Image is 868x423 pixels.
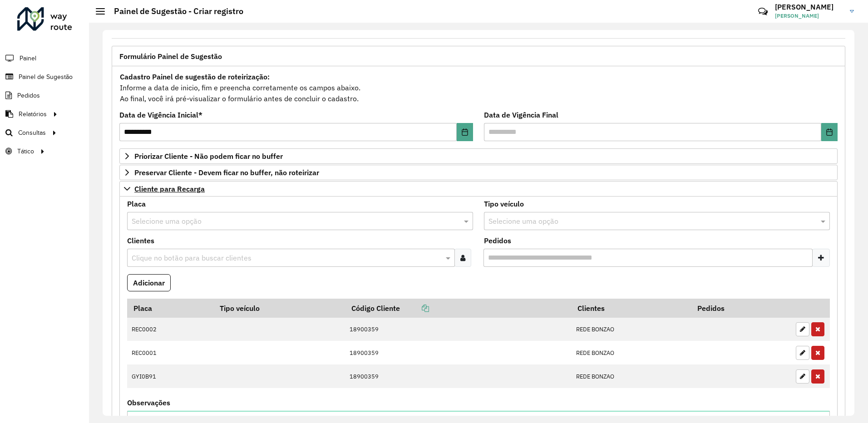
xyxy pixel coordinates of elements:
span: [PERSON_NAME] [775,12,843,20]
h2: Painel de Sugestão - Criar registro [105,6,243,16]
span: Tático [17,147,34,156]
td: REC0002 [127,318,213,341]
label: Clientes [127,235,154,246]
td: REC0001 [127,341,213,364]
span: Preservar Cliente - Devem ficar no buffer, não roteirizar [134,169,319,176]
td: 18900359 [345,318,572,341]
th: Pedidos [691,299,791,318]
button: Choose Date [821,123,838,141]
td: REDE BONZAO [572,341,691,364]
span: Relatórios [19,109,47,119]
button: Choose Date [457,123,473,141]
div: Informe a data de inicio, fim e preencha corretamente os campos abaixo. Ao final, você irá pré-vi... [119,71,838,104]
a: Copiar [400,304,429,313]
td: 18900359 [345,364,572,388]
a: Cliente para Recarga [119,181,838,197]
span: Formulário Painel de Sugestão [119,53,222,60]
label: Data de Vigência Inicial [119,109,202,120]
button: Adicionar [127,274,171,291]
td: REDE BONZAO [572,364,691,388]
label: Pedidos [484,235,511,246]
span: Cliente para Recarga [134,185,205,192]
label: Placa [127,198,146,209]
th: Código Cliente [345,299,572,318]
label: Data de Vigência Final [484,109,558,120]
span: Priorizar Cliente - Não podem ficar no buffer [134,152,283,160]
td: 18900359 [345,341,572,364]
h3: [PERSON_NAME] [775,3,843,11]
th: Placa [127,299,213,318]
a: Priorizar Cliente - Não podem ficar no buffer [119,148,838,164]
td: REDE BONZAO [572,318,691,341]
a: Preservar Cliente - Devem ficar no buffer, não roteirizar [119,165,838,180]
span: Painel [20,54,36,63]
td: GYI0B91 [127,364,213,388]
label: Tipo veículo [484,198,524,209]
span: Painel de Sugestão [19,72,73,82]
label: Observações [127,397,170,408]
span: Pedidos [17,91,40,100]
strong: Cadastro Painel de sugestão de roteirização: [120,72,270,81]
th: Clientes [572,299,691,318]
a: Contato Rápido [753,2,773,21]
span: Consultas [18,128,46,138]
th: Tipo veículo [213,299,345,318]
